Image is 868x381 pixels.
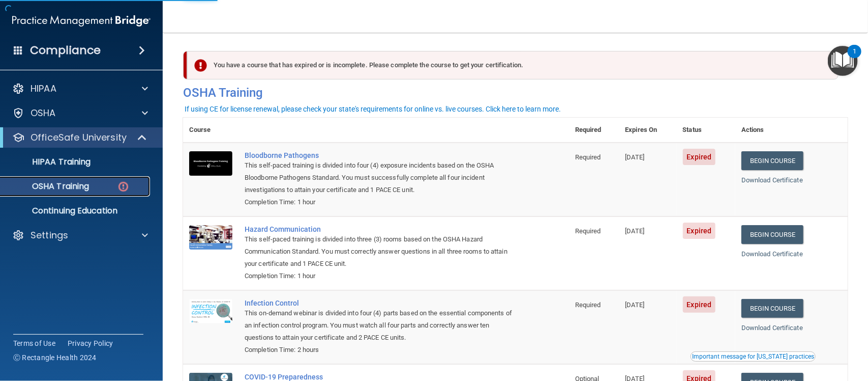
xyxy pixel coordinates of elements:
a: OSHA [12,107,148,119]
span: Required [575,301,601,309]
span: Expired [683,149,716,165]
span: [DATE] [625,227,645,235]
a: OfficeSafe University [12,131,147,144]
div: Important message for [US_STATE] practices [692,353,814,360]
span: Expired [683,223,716,239]
p: HIPAA [31,83,56,95]
span: Required [575,153,601,161]
button: Read this if you are a dental practitioner in the state of CA [691,351,816,362]
a: Terms of Use [13,338,55,348]
a: Begin Course [741,225,803,244]
p: Continuing Education [7,206,145,216]
a: HIPAA [12,83,148,95]
button: Open Resource Center, 1 new notification [828,46,858,76]
th: Expires On [619,118,677,143]
span: Ⓒ Rectangle Health 2024 [13,352,97,363]
a: Privacy Policy [68,338,113,348]
div: This self-paced training is divided into four (4) exposure incidents based on the OSHA Bloodborne... [245,159,518,196]
img: danger-circle.6113f641.png [117,180,130,193]
p: OfficeSafe University [31,131,127,144]
div: Completion Time: 1 hour [245,270,518,282]
div: You have a course that has expired or is incomplete. Please complete the course to get your certi... [187,51,839,79]
th: Course [183,118,238,143]
h4: OSHA Training [183,86,848,100]
p: OSHA Training [7,181,89,192]
div: This on-demand webinar is divided into four (4) parts based on the essential components of an inf... [245,307,518,344]
img: exclamation-circle-solid-danger.72ef9ffc.png [194,59,207,72]
a: Bloodborne Pathogens [245,151,518,159]
th: Required [569,118,619,143]
div: If using CE for license renewal, please check your state's requirements for online vs. live cours... [185,105,561,113]
a: Download Certificate [741,250,803,258]
span: [DATE] [625,153,645,161]
a: Download Certificate [741,176,803,184]
span: Required [575,227,601,235]
th: Actions [735,118,848,143]
img: PMB logo [12,11,151,31]
p: Settings [31,229,68,241]
div: 1 [853,51,856,65]
a: Hazard Communication [245,225,518,233]
th: Status [677,118,735,143]
p: HIPAA Training [7,157,91,167]
a: Begin Course [741,151,803,170]
button: If using CE for license renewal, please check your state's requirements for online vs. live cours... [183,104,562,114]
a: Begin Course [741,299,803,318]
div: Completion Time: 2 hours [245,344,518,356]
a: COVID-19 Preparedness [245,373,518,381]
div: Completion Time: 1 hour [245,196,518,208]
p: OSHA [31,107,56,119]
a: Settings [12,229,148,241]
span: [DATE] [625,301,645,309]
a: Infection Control [245,299,518,307]
div: This self-paced training is divided into three (3) rooms based on the OSHA Hazard Communication S... [245,233,518,270]
h4: Compliance [30,43,101,58]
iframe: Drift Widget Chat Controller [693,310,856,350]
span: Expired [683,296,716,313]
